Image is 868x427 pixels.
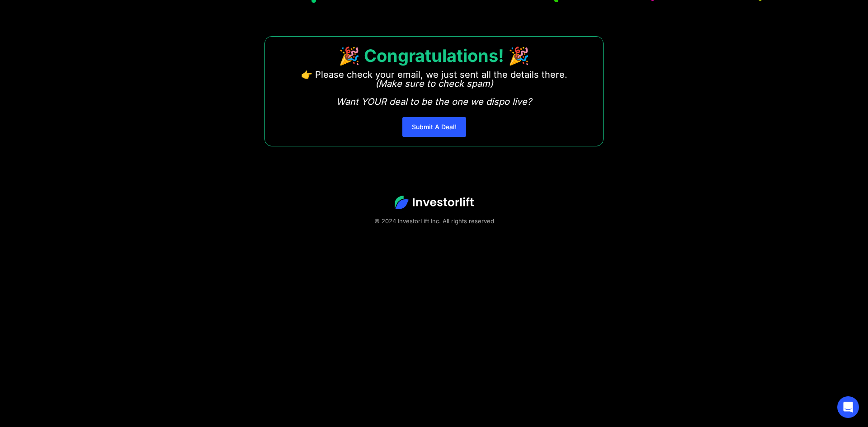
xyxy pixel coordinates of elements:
a: Submit A Deal! [402,117,466,137]
div: Open Intercom Messenger [837,396,859,418]
em: (Make sure to check spam) Want YOUR deal to be the one we dispo live? [336,78,532,107]
p: 👉 Please check your email, we just sent all the details there. ‍ [301,70,567,106]
strong: 🎉 Congratulations! 🎉 [339,45,529,66]
div: © 2024 InvestorLift Inc. All rights reserved [32,216,836,225]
